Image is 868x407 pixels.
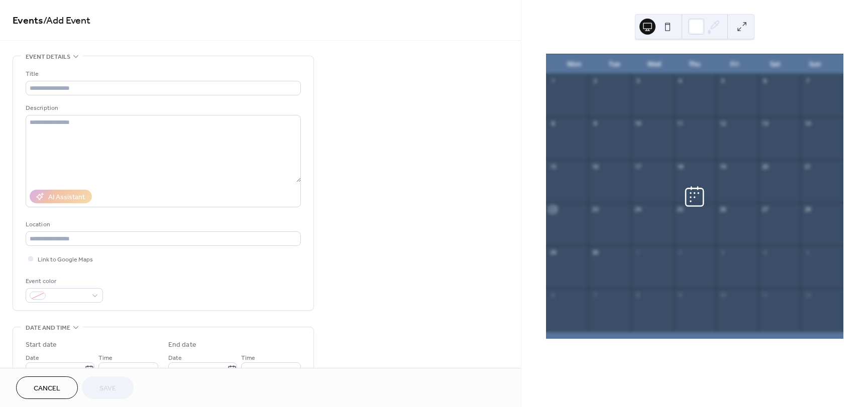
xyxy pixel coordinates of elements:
[762,120,769,127] div: 13
[26,353,39,363] span: Date
[591,120,599,127] div: 9
[634,163,641,170] div: 17
[26,69,299,79] div: Title
[762,206,769,213] div: 27
[634,248,641,256] div: 1
[591,77,599,85] div: 2
[762,291,769,299] div: 11
[719,120,726,127] div: 12
[719,206,726,213] div: 26
[755,54,795,74] div: Sat
[677,163,684,170] div: 18
[549,291,557,299] div: 6
[804,77,811,85] div: 7
[554,54,594,74] div: Mon
[26,340,57,350] div: Start date
[26,276,101,287] div: Event color
[675,54,715,74] div: Thu
[26,219,299,230] div: Location
[591,163,599,170] div: 16
[26,52,70,62] span: Event details
[98,353,113,363] span: Time
[719,291,726,299] div: 10
[677,120,684,127] div: 11
[804,206,811,213] div: 28
[591,248,599,256] div: 30
[634,120,641,127] div: 10
[634,206,641,213] div: 24
[634,54,675,74] div: Wed
[719,248,726,256] div: 3
[677,291,684,299] div: 9
[43,11,90,31] span: / Add Event
[762,77,769,85] div: 6
[38,254,93,265] span: Link to Google Maps
[634,291,641,299] div: 8
[13,11,43,31] a: Events
[634,77,641,85] div: 3
[677,248,684,256] div: 2
[795,54,835,74] div: Sun
[591,206,599,213] div: 23
[16,376,78,399] button: Cancel
[168,340,196,350] div: End date
[762,248,769,256] div: 4
[549,77,557,85] div: 1
[241,353,255,363] span: Time
[804,291,811,299] div: 12
[549,120,557,127] div: 8
[677,77,684,85] div: 4
[719,163,726,170] div: 19
[26,323,70,333] span: Date and time
[677,206,684,213] div: 25
[804,248,811,256] div: 5
[549,248,557,256] div: 29
[804,163,811,170] div: 21
[719,77,726,85] div: 5
[26,103,299,113] div: Description
[715,54,755,74] div: Fri
[168,353,182,363] span: Date
[549,163,557,170] div: 15
[804,120,811,127] div: 14
[594,54,634,74] div: Tue
[34,383,60,394] span: Cancel
[762,163,769,170] div: 20
[549,206,557,213] div: 22
[591,291,599,299] div: 7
